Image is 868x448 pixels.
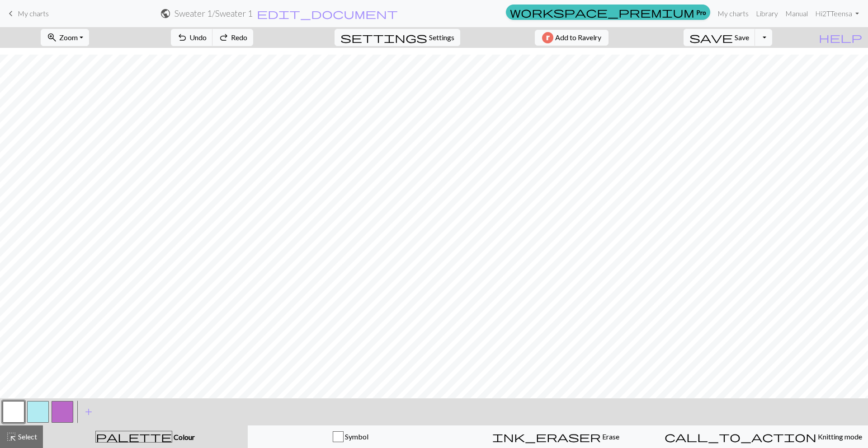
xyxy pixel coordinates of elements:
[171,29,213,46] button: Undo
[689,31,733,44] span: save
[811,5,863,23] a: Hi2TTeensa
[160,7,171,20] span: public
[535,30,609,46] button: Add to Ravelry
[819,31,862,44] span: help
[47,31,57,44] span: zoom_in
[340,32,427,43] i: Settings
[5,7,16,20] span: keyboard_arrow_left
[344,432,368,441] span: Symbol
[555,32,601,43] span: Add to Ravelry
[659,425,868,448] button: Knitting mode
[175,8,253,19] h2: Sweater 1 / Sweater 1
[735,33,749,42] span: Save
[189,33,207,42] span: Undo
[17,432,37,441] span: Select
[665,430,816,443] span: call_to_action
[5,6,49,21] a: My charts
[816,432,862,441] span: Knitting mode
[684,29,755,46] button: Save
[83,406,94,418] span: add
[18,9,49,18] span: My charts
[41,29,89,46] button: Zoom
[218,31,229,44] span: redo
[782,5,811,23] a: Manual
[335,29,460,46] button: SettingsSettings
[96,430,172,443] span: palette
[510,6,694,19] span: workspace_premium
[506,5,710,20] a: Pro
[212,29,253,46] button: Redo
[257,7,398,20] span: edit_document
[248,425,453,448] button: Symbol
[542,32,553,43] img: Ravelry
[6,430,17,443] span: highlight_alt
[601,432,619,441] span: Erase
[43,425,248,448] button: Colour
[177,31,188,44] span: undo
[59,33,78,42] span: Zoom
[453,425,659,448] button: Erase
[172,433,195,441] span: Colour
[492,430,601,443] span: ink_eraser
[429,32,454,43] span: Settings
[231,33,247,42] span: Redo
[340,31,427,44] span: settings
[752,5,782,23] a: Library
[714,5,752,23] a: My charts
